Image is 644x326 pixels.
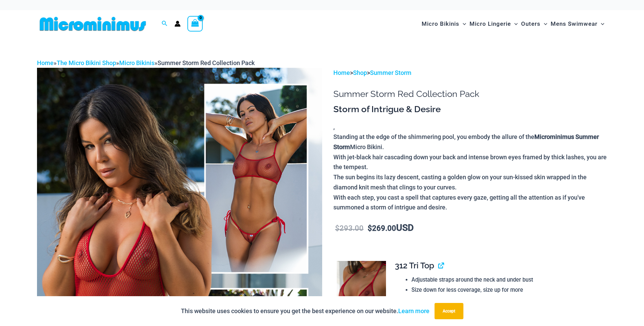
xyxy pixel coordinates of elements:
span: Summer Storm Red Collection Pack [158,59,255,66]
a: Micro BikinisMenu ToggleMenu Toggle [420,14,468,34]
bdi: 293.00 [335,224,364,232]
img: MM SHOP LOGO FLAT [37,16,149,32]
span: Micro Bikinis [422,15,459,33]
a: The Micro Bikini Shop [57,59,116,66]
nav: Site Navigation [419,13,607,35]
a: Shop [353,69,367,76]
a: Summer Storm [370,69,411,76]
p: > > [333,68,607,78]
span: Outers [521,15,540,33]
a: Learn more [398,307,429,314]
a: Micro Bikinis [119,59,154,66]
span: » » » [37,59,255,66]
li: Size down for less coverage, size up for more [411,285,602,295]
a: View Shopping Cart, empty [187,16,203,32]
a: Home [333,69,350,76]
span: Menu Toggle [459,15,466,33]
h1: Summer Storm Red Collection Pack [333,89,607,99]
a: Account icon link [174,21,181,27]
a: OutersMenu ToggleMenu Toggle [519,14,549,34]
h3: Storm of Intrigue & Desire [333,104,607,115]
span: $ [335,224,339,232]
span: Mens Swimwear [551,15,597,33]
a: Search icon link [162,20,168,28]
a: Mens SwimwearMenu ToggleMenu Toggle [549,14,606,34]
p: This website uses cookies to ensure you get the best experience on our website. [181,306,429,316]
span: $ [368,224,372,232]
a: Micro LingerieMenu ToggleMenu Toggle [468,14,519,34]
button: Accept [435,303,463,319]
span: Menu Toggle [597,15,604,33]
li: Adjustable straps around the neck and under bust [411,275,602,285]
span: 312 Tri Top [395,261,434,270]
p: Standing at the edge of the shimmering pool, you embody the allure of the Micro Bikini. With jet-... [333,132,607,212]
bdi: 269.00 [368,224,396,232]
span: Menu Toggle [540,15,547,33]
span: Micro Lingerie [470,15,511,33]
p: USD [333,223,607,233]
div: , [333,104,607,212]
li: Classic Tri Shape [411,295,602,305]
a: Home [37,59,54,66]
span: Menu Toggle [511,15,518,33]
